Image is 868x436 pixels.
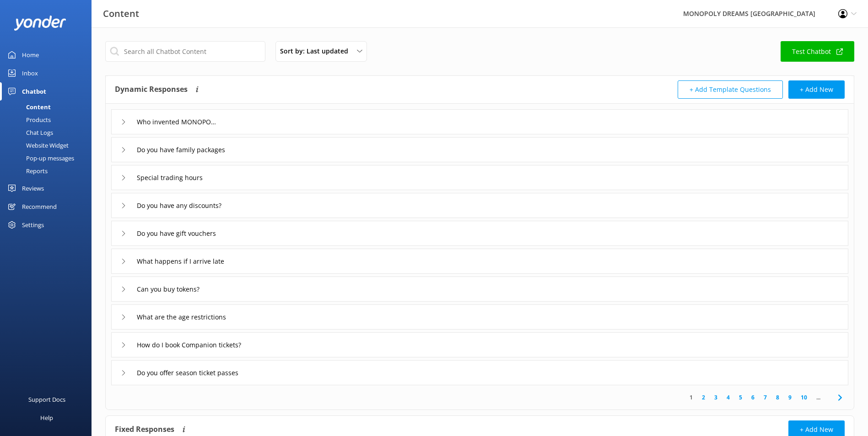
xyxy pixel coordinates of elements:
[5,113,51,126] div: Products
[5,139,69,152] div: Website Widget
[22,216,44,234] div: Settings
[280,46,354,56] span: Sort by: Last updated
[5,165,48,177] div: Reports
[5,165,92,177] a: Reports
[22,197,57,216] div: Recommend
[759,393,771,402] a: 7
[5,126,53,139] div: Chat Logs
[22,82,46,101] div: Chatbot
[722,393,734,402] a: 4
[781,41,854,62] a: Test Chatbot
[5,152,74,165] div: Pop-up messages
[796,393,812,402] a: 10
[22,64,38,82] div: Inbox
[784,393,796,402] a: 9
[5,101,51,113] div: Content
[697,393,710,402] a: 2
[28,390,65,409] div: Support Docs
[788,80,845,99] button: + Add New
[747,393,759,402] a: 6
[115,80,188,99] h4: Dynamic Responses
[5,126,92,139] a: Chat Logs
[5,101,92,113] a: Content
[710,393,722,402] a: 3
[5,139,92,152] a: Website Widget
[685,393,697,402] a: 1
[678,80,783,99] button: + Add Template Questions
[5,113,92,126] a: Products
[771,393,784,402] a: 8
[22,46,39,64] div: Home
[40,409,53,427] div: Help
[734,393,747,402] a: 5
[14,16,66,31] img: yonder-white-logo.png
[812,393,825,402] span: ...
[105,41,265,62] input: Search all Chatbot Content
[22,179,44,197] div: Reviews
[5,152,92,165] a: Pop-up messages
[103,6,139,21] h3: Content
